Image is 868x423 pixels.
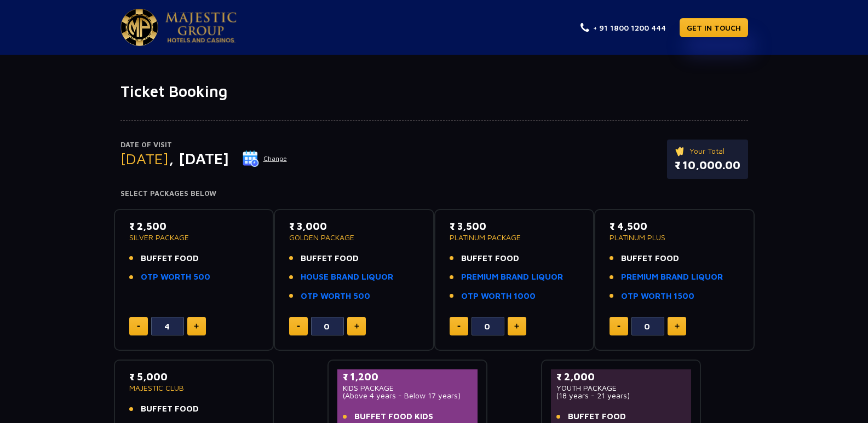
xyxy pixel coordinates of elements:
[621,252,679,265] span: BUFFET FOOD
[129,369,259,384] p: ₹ 5,000
[194,323,199,329] img: plus
[137,326,140,327] img: minus
[120,149,169,167] span: [DATE]
[610,219,739,234] p: ₹ 4,500
[289,234,419,241] p: GOLDEN PACKAGE
[461,290,536,303] a: OTP WORTH 1000
[556,369,686,384] p: ₹ 2,000
[343,384,473,392] p: KIDS PACKAGE
[675,145,686,157] img: ticket
[120,9,158,46] img: Majestic Pride
[675,145,740,157] p: Your Total
[621,271,723,283] a: PREMIUM BRAND LIQUOR
[301,290,370,303] a: OTP WORTH 500
[450,219,579,234] p: ₹ 3,500
[556,384,686,392] p: YOUTH PACKAGE
[343,392,473,399] p: (Above 4 years - Below 17 years)
[297,326,300,327] img: minus
[141,403,199,415] span: BUFFET FOOD
[354,323,359,329] img: plus
[129,234,259,241] p: SILVER PACKAGE
[450,234,579,241] p: PLATINUM PACKAGE
[680,18,748,37] a: GET IN TOUCH
[141,252,199,265] span: BUFFET FOOD
[675,157,740,173] p: ₹ 10,000.00
[514,323,519,329] img: plus
[301,271,393,283] a: HOUSE BRAND LIQUOR
[675,323,680,329] img: plus
[461,252,519,265] span: BUFFET FOOD
[141,271,210,283] a: OTP WORTH 500
[610,234,739,241] p: PLATINUM PLUS
[289,219,419,234] p: ₹ 3,000
[242,150,288,167] button: Change
[580,22,666,33] a: + 91 1800 1200 444
[129,384,259,392] p: MAJESTIC CLUB
[621,290,694,303] a: OTP WORTH 1500
[568,410,626,423] span: BUFFET FOOD
[556,392,686,399] p: (18 years - 21 years)
[120,82,748,101] h1: Ticket Booking
[457,326,461,327] img: minus
[343,369,473,384] p: ₹ 1,200
[165,12,237,43] img: Majestic Pride
[461,271,563,283] a: PREMIUM BRAND LIQUOR
[354,410,433,423] span: BUFFET FOOD KIDS
[617,326,620,327] img: minus
[301,252,359,265] span: BUFFET FOOD
[120,189,748,198] h4: Select Packages Below
[129,219,259,234] p: ₹ 2,500
[120,140,288,150] p: Date of Visit
[169,149,229,167] span: , [DATE]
